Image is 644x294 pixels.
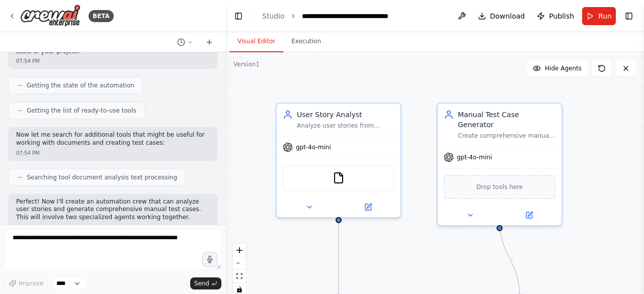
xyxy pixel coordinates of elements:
[501,209,557,221] button: Open in side panel
[201,36,217,48] button: Start a new chat
[527,60,588,76] button: Hide Agents
[622,9,636,23] button: Show right sidebar
[19,279,43,287] span: Improve
[27,107,136,115] span: Getting the list of ready-to-use tools
[598,11,612,21] span: Run
[276,103,401,218] div: User Story AnalystAnalyze user stories from {user_story_source} and extract key requirements, acc...
[457,153,492,161] span: gpt-4o-mini
[297,110,394,120] div: User Story Analyst
[474,7,529,25] button: Download
[233,60,260,68] div: Version 1
[89,10,114,22] div: BETA
[231,9,246,23] button: Hide left sidebar
[202,252,217,267] button: Click to speak your automation idea
[229,31,283,52] button: Visual Editor
[490,11,525,21] span: Download
[549,11,574,21] span: Publish
[262,12,285,20] a: Studio
[173,36,197,48] button: Switch to previous chat
[16,149,209,157] div: 07:54 PM
[340,201,396,213] button: Open in side panel
[20,5,80,27] img: Logo
[27,81,134,89] span: Getting the state of the automation
[297,122,394,130] div: Analyze user stories from {user_story_source} and extract key requirements, acceptance criteria, ...
[16,223,209,231] div: 07:54 PM
[233,257,246,270] button: zoom out
[545,64,582,72] span: Hide Agents
[16,57,209,65] div: 07:54 PM
[233,270,246,283] button: fit view
[194,279,209,287] span: Send
[16,131,209,147] p: Now let me search for additional tools that might be useful for working with documents and creati...
[16,198,209,222] p: Perfect! Now I'll create an automation crew that can analyze user stories and generate comprehens...
[233,244,246,257] button: zoom in
[4,277,48,290] button: Improve
[458,132,555,140] div: Create comprehensive manual test cases for {application_type} based on analyzed user story requir...
[437,103,562,226] div: Manual Test Case GeneratorCreate comprehensive manual test cases for {application_type} based on ...
[190,277,221,289] button: Send
[27,173,177,181] span: Searching tool document analysis text processing
[296,143,331,151] span: gpt-4o-mini
[262,11,412,21] nav: breadcrumb
[533,7,578,25] button: Publish
[333,172,345,184] img: FileReadTool
[458,110,555,130] div: Manual Test Case Generator
[476,182,523,192] span: Drop tools here
[582,7,616,25] button: Run
[283,31,329,52] button: Execution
